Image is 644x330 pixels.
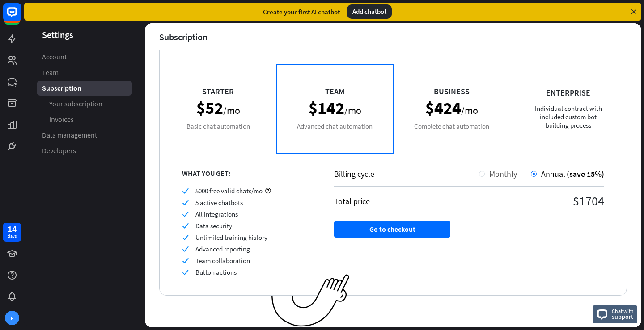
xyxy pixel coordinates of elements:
[182,211,189,217] i: check
[8,233,17,239] div: days
[195,210,238,218] span: All integrations
[182,222,189,229] i: check
[347,4,392,19] div: Add chatbot
[195,221,232,230] span: Data security
[271,274,350,327] img: ec979a0a656117aaf919.png
[612,307,634,315] span: Chat with
[334,169,479,179] div: Billing cycle
[37,50,132,64] a: Account
[182,257,189,264] i: check
[42,146,76,155] span: Developers
[37,65,132,80] a: Team
[37,96,132,111] a: Your subscription
[195,233,267,242] span: Unlimited training history
[37,112,132,127] a: Invoices
[612,313,634,321] span: support
[195,198,243,207] span: 5 active chatbots
[24,29,145,41] header: Settings
[182,246,189,252] i: check
[8,225,17,233] div: 14
[182,234,189,241] i: check
[49,99,102,109] span: Your subscription
[42,84,81,93] span: Subscription
[42,68,59,77] span: Team
[7,4,34,30] button: Open LiveChat chat widget
[541,169,565,179] span: Annual
[159,32,208,42] div: Subscription
[334,221,450,238] button: Go to checkout
[182,169,312,178] div: WHAT YOU GET:
[42,52,67,62] span: Account
[37,128,132,142] a: Data management
[334,196,469,206] div: Total price
[195,245,250,253] span: Advanced reporting
[195,187,263,195] span: 5000 free valid chats/mo
[182,269,189,276] i: check
[5,311,19,325] div: F
[489,169,517,179] span: Monthly
[49,115,74,124] span: Invoices
[182,188,189,194] i: check
[195,268,237,276] span: Button actions
[469,193,604,209] div: $1704
[37,143,132,158] a: Developers
[182,199,189,206] i: check
[3,223,21,242] a: 14 days
[263,8,340,16] div: Create your first AI chatbot
[42,130,97,140] span: Data management
[195,256,250,265] span: Team collaboration
[567,169,604,179] span: (save 15%)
